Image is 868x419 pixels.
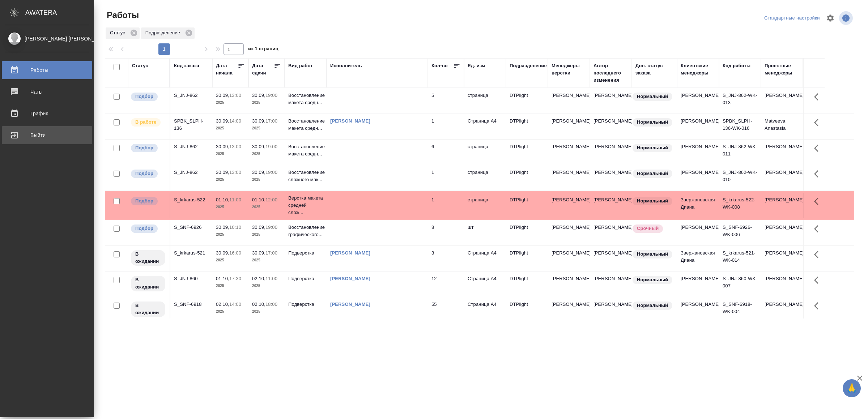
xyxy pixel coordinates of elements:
p: Статус [110,29,128,37]
td: [PERSON_NAME] [590,297,632,322]
p: [PERSON_NAME] [552,169,586,176]
div: SPBK_SLPH-136 [174,117,209,132]
a: [PERSON_NAME] [330,250,370,256]
a: [PERSON_NAME] [330,276,370,281]
p: Верстка макета средней слож... [288,194,323,216]
p: 2025 [216,231,245,238]
p: 02.10, [252,276,265,281]
td: [PERSON_NAME] [761,297,803,322]
td: Звержановская Диана [677,193,719,218]
td: [PERSON_NAME] [590,193,632,218]
p: [PERSON_NAME] [552,92,586,99]
p: 01.10, [216,197,229,202]
p: 30.09, [216,118,229,124]
td: 55 [428,297,464,322]
div: S_SNF-6926 [174,224,209,231]
p: 17:00 [265,118,277,124]
td: 3 [428,246,464,271]
button: Здесь прячутся важные кнопки [810,246,827,263]
p: 30.09, [252,118,265,124]
p: 2025 [252,176,281,183]
td: DTPlight [506,140,548,165]
p: 30.09, [252,225,265,230]
p: [PERSON_NAME] [552,196,586,204]
p: 2025 [252,308,281,315]
button: Здесь прячутся важные кнопки [810,88,827,106]
p: Восстановление графического... [288,224,323,238]
div: Выйти [5,130,89,141]
p: 14:00 [229,118,241,124]
td: S_JNJ-862-WK-010 [719,165,761,191]
td: DTPlight [506,246,548,271]
p: В работе [135,119,156,126]
p: 2025 [216,150,245,158]
p: Нормальный [637,93,668,100]
div: Чаты [5,86,89,97]
button: Здесь прячутся важные кнопки [810,114,827,131]
p: 30.09, [216,170,229,175]
td: [PERSON_NAME] [590,140,632,165]
div: S_JNJ-862 [174,169,209,176]
p: 14:00 [229,302,241,307]
p: 02.10, [252,302,265,307]
div: Ед. изм [468,62,485,69]
button: Здесь прячутся важные кнопки [810,165,827,183]
p: Нормальный [637,170,668,177]
p: Подбор [135,225,153,232]
div: Можно подбирать исполнителей [130,196,166,206]
p: Нормальный [637,119,668,126]
div: [PERSON_NAME] [PERSON_NAME] [5,35,89,43]
p: 13:00 [229,170,241,175]
td: 1 [428,193,464,218]
td: [PERSON_NAME] [761,246,803,271]
a: График [2,104,92,123]
p: Нормальный [637,276,668,283]
div: Доп. статус заказа [635,62,673,77]
div: AWATERA [25,5,94,20]
p: 17:30 [229,276,241,281]
p: 30.09, [252,144,265,149]
p: Восстановление макета средн... [288,117,323,132]
p: [PERSON_NAME] [552,143,586,150]
span: Работы [105,9,139,21]
div: Подразделение [141,27,195,39]
p: [PERSON_NAME] [552,275,586,282]
p: Восстановление макета средн... [288,92,323,106]
div: Исполнитель назначен, приступать к работе пока рано [130,301,166,318]
p: Подверстка [288,275,323,282]
td: [PERSON_NAME] [677,297,719,322]
div: Исполнитель [330,62,362,69]
p: 12:00 [265,197,277,202]
p: 13:00 [229,144,241,149]
p: [PERSON_NAME] [552,117,586,125]
div: Подразделение [510,62,547,69]
td: S_krkarus-522-WK-008 [719,193,761,218]
p: 19:00 [265,225,277,230]
td: 1 [428,165,464,191]
td: S_SNF-6926-WK-006 [719,220,761,245]
p: В ожидании [135,251,161,265]
span: из 1 страниц [248,44,278,55]
div: Работы [5,65,89,76]
p: 2025 [252,231,281,238]
button: Здесь прячутся важные кнопки [810,193,827,210]
td: 8 [428,220,464,245]
td: S_SNF-6918-WK-004 [719,297,761,322]
p: 18:00 [265,302,277,307]
a: Выйти [2,126,92,144]
p: Нормальный [637,302,668,309]
div: split button [762,13,822,24]
p: 2025 [216,125,245,132]
td: [PERSON_NAME] [590,114,632,139]
div: Можно подбирать исполнителей [130,169,166,179]
p: 2025 [252,257,281,264]
div: Дата сдачи [252,62,274,77]
p: Нормальный [637,197,668,205]
p: 2025 [252,150,281,158]
a: Чаты [2,83,92,101]
div: Код работы [723,62,750,69]
p: Нормальный [637,144,668,151]
td: [PERSON_NAME] [677,272,719,297]
p: 11:00 [229,197,241,202]
td: S_JNJ-862-WK-013 [719,88,761,114]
